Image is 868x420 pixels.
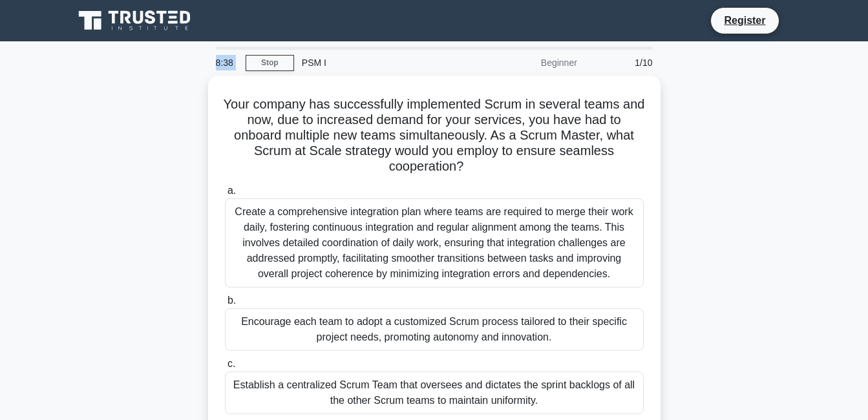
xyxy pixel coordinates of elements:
[225,372,644,414] div: Establish a centralized Scrum Team that oversees and dictates the sprint backlogs of all the othe...
[225,198,644,288] div: Create a comprehensive integration plan where teams are required to merge their work daily, foste...
[246,55,294,71] a: Stop
[716,12,773,28] a: Register
[228,185,236,196] span: a.
[472,50,585,76] div: Beginner
[294,50,472,76] div: PSM I
[228,358,235,369] span: c.
[208,50,246,76] div: 8:38
[228,295,236,306] span: b.
[225,308,644,351] div: Encourage each team to adopt a customized Scrum process tailored to their specific project needs,...
[224,96,645,175] h5: Your company has successfully implemented Scrum in several teams and now, due to increased demand...
[585,50,661,76] div: 1/10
